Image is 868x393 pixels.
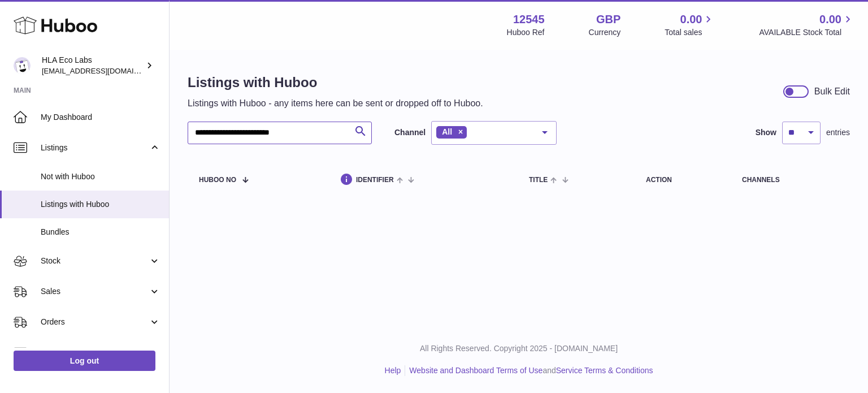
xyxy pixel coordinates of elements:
span: title [529,176,548,184]
p: Listings with Huboo - any items here can be sent or dropped off to Huboo. [188,97,483,110]
span: Listings with Huboo [41,199,160,210]
span: Huboo no [199,176,236,184]
div: Bulk Edit [814,85,850,98]
p: All Rights Reserved. Copyright 2025 - [DOMAIN_NAME] [179,343,859,354]
div: action [646,176,719,184]
strong: 12545 [513,12,545,27]
span: Total sales [665,27,715,38]
span: Not with Huboo [41,171,160,182]
span: [EMAIL_ADDRESS][DOMAIN_NAME] [42,66,166,75]
label: Channel [394,127,426,138]
span: Sales [41,286,149,297]
li: and [405,365,653,376]
a: 0.00 AVAILABLE Stock Total [759,12,854,38]
span: Usage [41,347,160,358]
span: 0.00 [819,12,841,27]
span: All [442,127,452,136]
span: Stock [41,256,149,266]
a: Website and Dashboard Terms of Use [409,366,542,375]
span: 0.00 [680,12,702,27]
span: AVAILABLE Stock Total [759,27,854,38]
a: Help [385,366,401,375]
label: Show [756,127,776,138]
div: Currency [589,27,621,38]
span: Orders [41,317,149,327]
strong: GBP [596,12,620,27]
span: Bundles [41,227,160,237]
a: Service Terms & Conditions [556,366,653,375]
div: HLA Eco Labs [42,55,144,76]
a: Log out [14,351,155,371]
img: internalAdmin-12545@internal.huboo.com [14,57,31,74]
h1: Listings with Huboo [188,74,483,92]
span: entries [826,127,850,138]
div: Huboo Ref [507,27,545,38]
span: Listings [41,142,149,153]
a: 0.00 Total sales [665,12,715,38]
span: My Dashboard [41,112,160,123]
span: identifier [356,176,394,184]
div: channels [742,176,839,184]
